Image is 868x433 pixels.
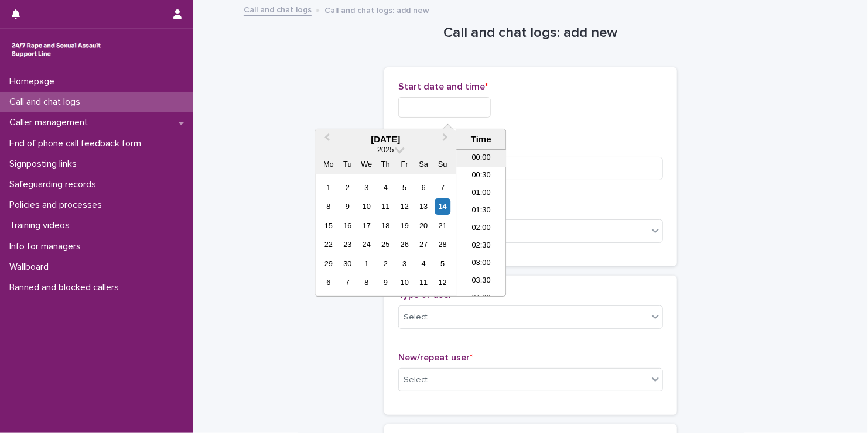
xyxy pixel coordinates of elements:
div: Choose Saturday, 20 September 2025 [416,218,432,233]
li: 04:00 [456,290,506,308]
div: Choose Friday, 10 October 2025 [397,274,412,290]
li: 03:30 [456,273,506,290]
div: Select... [404,311,433,324]
div: Choose Sunday, 7 September 2025 [435,180,450,195]
div: Choose Saturday, 4 October 2025 [416,256,432,272]
span: Type of user [398,290,455,300]
div: Choose Sunday, 14 September 2025 [435,198,450,214]
li: 00:00 [456,150,506,167]
p: Wallboard [5,262,58,273]
p: Safeguarding records [5,179,105,190]
div: Select... [404,374,433,386]
div: Choose Tuesday, 23 September 2025 [340,236,356,252]
p: Training videos [5,220,79,231]
div: Choose Friday, 19 September 2025 [397,218,412,233]
li: 00:30 [456,167,506,185]
div: Choose Tuesday, 2 September 2025 [340,180,356,195]
div: Fr [397,156,412,172]
div: Choose Sunday, 21 September 2025 [435,218,450,233]
div: Choose Monday, 15 September 2025 [320,218,336,233]
div: Choose Thursday, 2 October 2025 [378,256,394,272]
p: Homepage [5,76,64,87]
div: Choose Wednesday, 3 September 2025 [358,180,374,195]
div: Mo [320,156,336,172]
button: Previous Month [316,130,335,149]
div: Choose Friday, 3 October 2025 [397,256,412,272]
p: Info for managers [5,241,90,252]
p: End of phone call feedback form [5,138,151,149]
div: Choose Thursday, 18 September 2025 [378,218,394,233]
div: [DATE] [315,134,456,145]
div: Choose Thursday, 9 October 2025 [378,274,394,290]
div: Choose Sunday, 28 September 2025 [435,236,450,252]
div: Choose Monday, 8 September 2025 [320,198,336,214]
div: Choose Friday, 5 September 2025 [397,180,412,195]
div: Choose Friday, 12 September 2025 [397,198,412,214]
div: Choose Wednesday, 17 September 2025 [358,218,374,233]
div: Choose Tuesday, 9 September 2025 [340,198,356,214]
button: Next Month [437,130,456,149]
div: Choose Saturday, 11 October 2025 [416,274,432,290]
a: Call and chat logs [244,2,312,16]
span: 2025 [377,145,394,154]
li: 01:00 [456,185,506,202]
div: Choose Friday, 26 September 2025 [397,236,412,252]
p: Banned and blocked callers [5,282,128,293]
li: 03:00 [456,255,506,273]
div: Choose Sunday, 5 October 2025 [435,256,450,272]
div: Choose Wednesday, 10 September 2025 [358,198,374,214]
div: Choose Thursday, 25 September 2025 [378,236,394,252]
div: Choose Monday, 1 September 2025 [320,180,336,195]
p: Signposting links [5,159,86,170]
div: Choose Monday, 29 September 2025 [320,256,336,272]
div: Choose Wednesday, 8 October 2025 [358,274,374,290]
div: Th [378,156,394,172]
div: Choose Tuesday, 7 October 2025 [340,274,356,290]
div: Choose Sunday, 12 October 2025 [435,274,450,290]
img: rhQMoQhaT3yELyF149Cw [9,38,103,61]
div: Choose Tuesday, 16 September 2025 [340,218,356,233]
li: 01:30 [456,202,506,220]
div: Su [435,156,450,172]
div: Tu [340,156,356,172]
span: New/repeat user [398,353,473,362]
div: Choose Monday, 22 September 2025 [320,236,336,252]
div: Choose Wednesday, 1 October 2025 [358,256,374,272]
p: Call and chat logs: add new [324,3,429,16]
div: Choose Saturday, 6 September 2025 [416,180,432,195]
span: Start date and time [398,82,488,91]
p: Call and chat logs [5,97,90,108]
div: Choose Tuesday, 30 September 2025 [340,256,356,272]
div: Choose Thursday, 11 September 2025 [378,198,394,214]
li: 02:00 [456,220,506,238]
div: Sa [416,156,432,172]
div: month 2025-09 [319,178,452,292]
div: We [358,156,374,172]
div: Choose Saturday, 27 September 2025 [416,236,432,252]
div: Time [459,134,503,145]
div: Choose Monday, 6 October 2025 [320,274,336,290]
div: Choose Wednesday, 24 September 2025 [358,236,374,252]
div: Choose Saturday, 13 September 2025 [416,198,432,214]
p: Policies and processes [5,200,111,211]
li: 02:30 [456,238,506,255]
p: Caller management [5,117,97,128]
div: Choose Thursday, 4 September 2025 [378,180,394,195]
h1: Call and chat logs: add new [384,25,677,42]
